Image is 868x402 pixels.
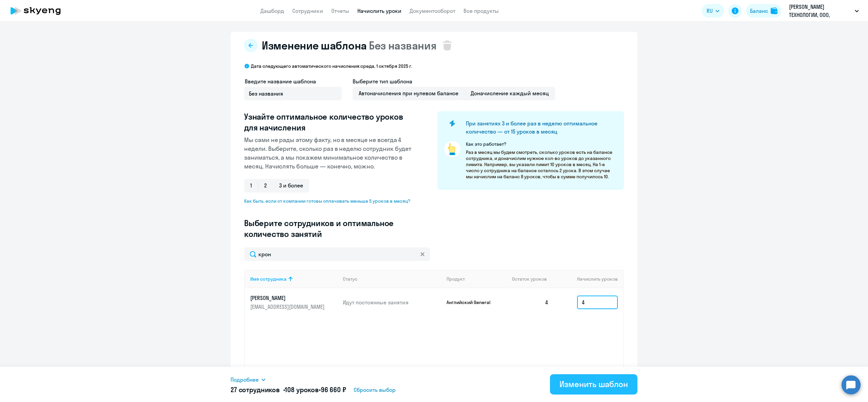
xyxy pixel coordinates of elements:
span: Остаток уроков [512,276,547,282]
p: [EMAIL_ADDRESS][DOMAIN_NAME] [250,303,326,310]
div: Статус [343,276,441,282]
p: Дата следующего автоматического начисления: среда, 1 октября 2025 г. [251,63,412,69]
div: Баланс [750,7,768,15]
button: Изменить шаблон [550,374,637,395]
button: Балансbalance [746,4,782,18]
a: Отчеты [331,7,349,14]
th: Начислить уроков [554,270,623,288]
td: 4 [507,288,554,317]
span: Доначисление каждый месяц [465,87,555,100]
h3: Выберите сотрудников и оптимальное количество занятий [244,218,416,239]
span: 3 и более [273,179,309,193]
span: 2 [258,179,273,193]
p: Раз в месяц мы будем смотреть, сколько уроков есть на балансе сотрудника, и доначислим нужное кол... [466,149,617,180]
div: Продукт [447,276,465,282]
div: Статус [343,276,357,282]
a: [PERSON_NAME][EMAIL_ADDRESS][DOMAIN_NAME] [250,294,337,310]
button: [PERSON_NAME] ТЕХНОЛОГИИ, ООО, [PERSON_NAME] Инвестиции [786,3,862,19]
span: Подробнее [231,376,259,384]
h3: Узнайте оптимальное количество уроков для начисления [244,111,416,133]
span: 108 уроков [285,385,319,394]
p: Мы сами не рады этому факту, но в месяце не всегда 4 недели. Выберите, сколько раз в неделю сотру... [244,136,416,171]
p: Как это работает? [466,141,617,147]
span: Сбросить выбор [354,386,396,394]
span: RU [707,7,713,15]
h5: 27 сотрудников • • [231,385,346,395]
input: Поиск по имени, email, продукту или статусу [244,247,430,261]
a: Начислить уроки [357,7,401,14]
a: Сотрудники [292,7,323,14]
span: Введите название шаблона [245,78,316,85]
span: Изменение шаблона [262,39,367,52]
span: Без названия [369,39,436,52]
div: Продукт [447,276,507,282]
img: pointer-circle [444,141,460,157]
div: Имя сотрудника [250,276,287,282]
a: Дашборд [260,7,284,14]
p: [PERSON_NAME] [250,294,326,302]
a: Все продукты [463,7,499,14]
div: Имя сотрудника [250,276,337,282]
div: Остаток уроков [512,276,554,282]
button: RU [702,4,724,18]
p: Английский General [447,299,497,305]
span: Автоначисления при нулевом балансе [353,87,465,100]
p: Идут постоянные занятия [343,299,441,306]
span: 1 [244,179,258,193]
div: Изменить шаблон [559,379,628,389]
span: 96 660 ₽ [321,385,346,394]
img: balance [771,7,777,14]
h4: При занятиях 3 и более раз в неделю оптимальное количество — от 15 уроков в месяц [466,119,612,136]
input: Без названия [244,87,342,100]
a: Документооборот [410,7,455,14]
span: Как быть, если от компании готовы оплачивать меньше 5 уроков в месяц? [244,198,416,204]
p: [PERSON_NAME] ТЕХНОЛОГИИ, ООО, [PERSON_NAME] Инвестиции [789,3,852,19]
h4: Выберите тип шаблона [353,77,555,85]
